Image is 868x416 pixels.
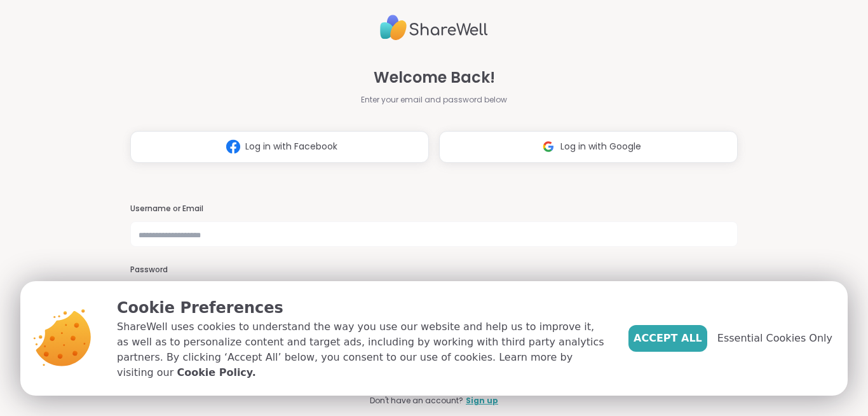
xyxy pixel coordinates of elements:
span: Don't have an account? [370,395,463,406]
span: Welcome Back! [374,66,495,89]
span: Log in with Facebook [245,140,337,153]
p: Cookie Preferences [117,296,608,319]
img: ShareWell Logomark [221,135,245,158]
button: Accept All [628,325,707,352]
span: Log in with Google [560,140,641,153]
button: Log in with Google [439,131,738,163]
span: Accept All [634,331,702,346]
h3: Username or Email [130,204,738,214]
h3: Password [130,265,738,275]
a: Sign up [466,395,498,406]
img: ShareWell Logo [380,10,488,46]
a: Cookie Policy. [177,365,255,380]
button: Log in with Facebook [130,131,429,163]
p: ShareWell uses cookies to understand the way you use our website and help us to improve it, as we... [117,319,608,380]
img: ShareWell Logomark [536,135,560,158]
span: Essential Cookies Only [717,331,832,346]
span: Enter your email and password below [361,94,507,106]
